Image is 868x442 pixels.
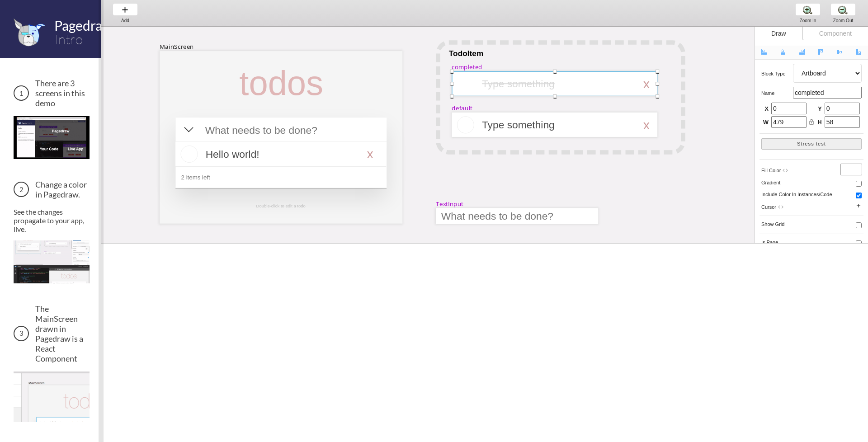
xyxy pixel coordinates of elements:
div: x [643,76,650,91]
div: x [643,118,650,132]
div: default [452,104,472,112]
div: completed [452,63,482,71]
div: TextInput [436,200,463,208]
div: MainScreen [160,42,194,51]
